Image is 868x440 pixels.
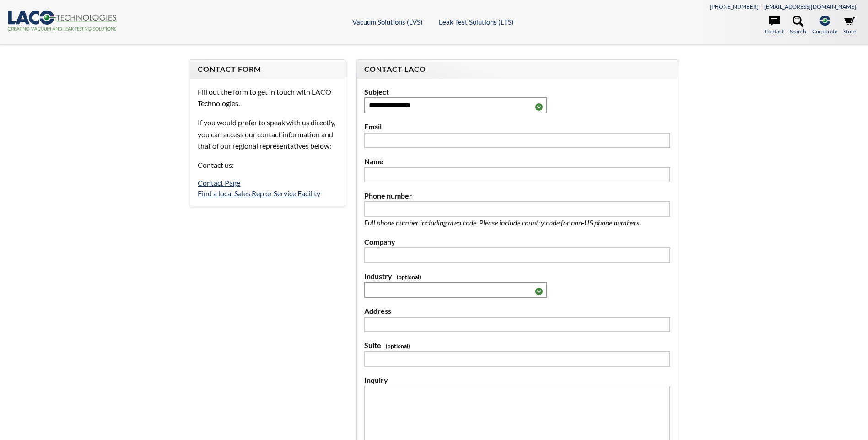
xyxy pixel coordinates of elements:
a: Store [843,16,856,36]
label: Email [364,121,670,133]
p: Contact us: [198,159,337,171]
a: Leak Test Solutions (LTS) [439,18,514,26]
label: Subject [364,86,670,98]
a: Contact [765,16,784,36]
label: Phone number [364,190,670,202]
label: Address [364,305,670,317]
a: Search [790,16,806,36]
p: Full phone number including area code. Please include country code for non-US phone numbers. [364,217,670,229]
a: Find a local Sales Rep or Service Facility [198,189,320,198]
span: Corporate [812,27,837,36]
a: [PHONE_NUMBER] [710,3,759,10]
label: Suite [364,339,670,351]
label: Name [364,156,670,167]
label: Inquiry [364,374,670,386]
p: If you would prefer to speak with us directly, you can access our contact information and that of... [198,117,337,152]
a: [EMAIL_ADDRESS][DOMAIN_NAME] [764,3,856,10]
h4: Contact Form [198,64,337,74]
h4: Contact LACO [364,64,670,74]
label: Industry [364,270,670,282]
label: Company [364,236,670,248]
p: Fill out the form to get in touch with LACO Technologies. [198,86,337,109]
a: Contact Page [198,178,240,187]
a: Vacuum Solutions (LVS) [352,18,423,26]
